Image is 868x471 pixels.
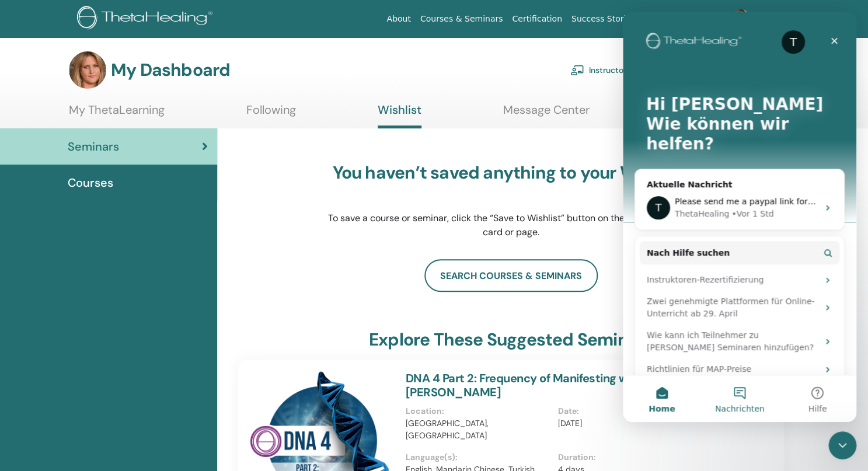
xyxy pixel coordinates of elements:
[17,279,217,313] div: Zwei genehmigte Plattformen für Online-Unterricht ab 29. April
[327,162,695,183] h3: You haven’t saved anything to your Wishlist.
[828,431,856,459] iframe: Intercom live chat
[327,211,695,239] p: To save a course or seminar, click the “Save to Wishlist” button on the course/seminar card or page.
[92,393,142,401] span: Nachrichten
[557,417,703,430] p: [DATE]
[369,329,653,350] h3: explore these suggested seminars
[623,12,856,422] iframe: Intercom live chat
[691,8,722,30] a: Store
[109,196,151,208] div: • Vor 1 Std
[567,8,640,30] a: Success Stories
[570,65,584,75] img: chalkboard-teacher.svg
[731,9,750,28] img: default.jpg
[24,318,196,342] div: Wie kann ich Teilnehmer zu [PERSON_NAME] Seminaren hinzufügen?
[156,364,233,410] button: Hilfe
[111,60,230,81] h3: My Dashboard
[68,174,113,191] span: Courses
[24,235,107,247] span: Nach Hilfe suchen
[382,8,415,30] a: About
[77,6,217,32] img: logo.png
[246,103,296,125] a: Following
[507,8,566,30] a: Certification
[406,417,551,442] p: [GEOGRAPHIC_DATA], [GEOGRAPHIC_DATA]
[185,393,204,401] span: Hilfe
[69,51,106,89] img: default.jpg
[640,8,691,30] a: Resources
[17,313,217,347] div: Wie kann ich Teilnehmer zu [PERSON_NAME] Seminaren hinzufügen?
[17,229,217,253] button: Nach Hilfe suchen
[406,405,551,417] p: Location :
[17,347,217,368] div: Richtlinien für MAP-Preise
[78,364,155,410] button: Nachrichten
[26,393,52,401] span: Home
[424,259,598,292] a: search courses & seminars
[406,451,551,463] p: Language(s) :
[406,371,642,400] a: DNA 4 Part 2: Frequency of Manifesting with [PERSON_NAME]
[416,8,508,30] a: Courses & Seminars
[24,284,196,308] div: Zwei genehmigte Plattformen für Online-Unterricht ab 29. April
[378,103,421,128] a: Wishlist
[24,351,196,364] div: Richtlinien für MAP-Preise
[68,138,119,155] span: Seminars
[69,103,165,125] a: My ThetaLearning
[557,451,703,463] p: Duration :
[570,57,671,83] a: Instructor Dashboard
[557,405,703,417] p: Date :
[52,185,616,194] span: Please send me a paypal link for final payment children 2 instructor [DATE][DATE]. Thanks. Via e-...
[503,103,590,125] a: Message Center
[52,196,106,208] div: ThetaHealing
[24,262,196,274] div: Instruktoren-Rezertifizierung
[17,257,217,279] div: Instruktoren-Rezertifizierung
[201,19,222,40] div: Schließen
